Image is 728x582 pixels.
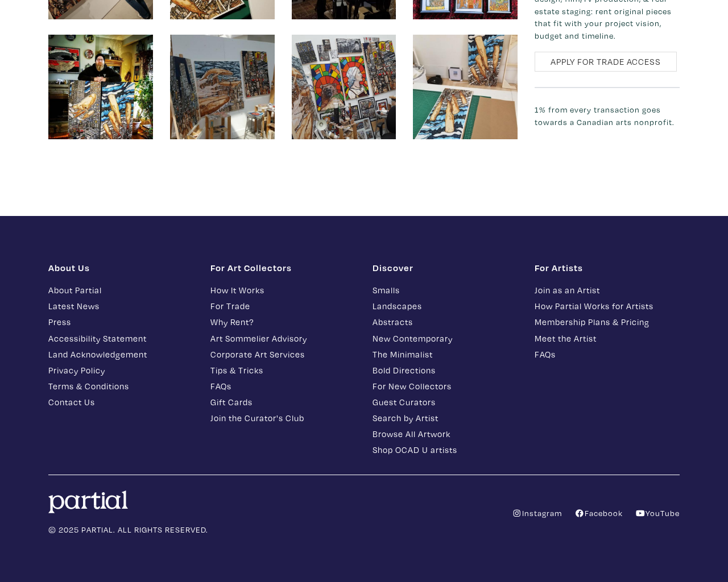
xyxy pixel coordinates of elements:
a: Bold Directions [373,364,518,377]
a: Contact Us [48,396,193,409]
a: Gift Cards [210,396,355,409]
a: For New Collectors [373,380,518,393]
a: Meet the Artist [535,332,680,345]
a: Browse All Artwork [373,427,518,440]
div: © 2025 PARTIAL. ALL RIGHTS RESERVED. [40,490,364,536]
a: Shop OCAD U artists [373,443,518,456]
a: About Partial [48,284,193,297]
a: Privacy Policy [48,364,193,377]
a: How Partial Works for Artists [535,300,680,313]
a: Latest News [48,300,193,313]
a: Land Acknowledgement [48,348,193,361]
a: Accessibility Statement [48,332,193,345]
a: The Minimalist [373,348,518,361]
h1: For Artists [535,262,680,273]
img: phpThumb.php [292,35,396,139]
a: YouTube [635,508,680,518]
a: Facebook [574,508,623,518]
a: Apply for Trade Access [535,52,677,72]
img: phpThumb.php [413,35,518,139]
a: Smalls [373,284,518,297]
img: phpThumb.php [48,35,153,139]
p: 1% from every transaction goes towards a Canadian arts nonprofit. [535,103,680,128]
a: Press [48,315,193,329]
a: Search by Artist [373,411,518,425]
a: FAQs [210,380,355,393]
a: New Contemporary [373,332,518,345]
a: Landscapes [373,300,518,313]
img: logo.svg [48,490,128,513]
a: Join as an Artist [535,284,680,297]
a: Corporate Art Services [210,348,355,361]
a: Art Sommelier Advisory [210,332,355,345]
a: Tips & Tricks [210,364,355,377]
h1: Discover [373,262,518,273]
a: FAQs [535,348,680,361]
img: phpThumb.php [170,35,275,139]
h1: For Art Collectors [210,262,355,273]
a: Guest Curators [373,396,518,409]
a: How It Works [210,284,355,297]
a: Terms & Conditions [48,380,193,393]
h1: About Us [48,262,193,273]
a: Join the Curator's Club [210,411,355,425]
a: For Trade [210,300,355,313]
a: Instagram [512,508,562,518]
a: Why Rent? [210,315,355,329]
a: Abstracts [373,315,518,329]
a: Membership Plans & Pricing [535,315,680,329]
